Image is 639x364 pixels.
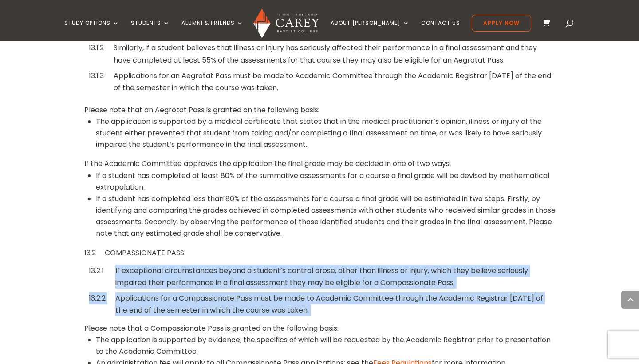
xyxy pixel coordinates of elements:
[89,42,104,54] div: 13.1.2
[84,104,559,116] p: Please note that an Aegrotat Pass is granted on the following basis:
[331,20,410,41] a: About [PERSON_NAME]
[114,70,555,94] div: Applications for an Aegrotat Pass must be made to Academic Committee through the Academic Registr...
[84,158,559,170] p: If the Academic Committee approves the application the final grade may be decided in one of two w...
[253,8,319,38] img: Carey Baptist College
[131,20,170,41] a: Students
[96,116,559,150] li: The application is supported by a medical certificate that states that in the medical practitione...
[84,322,559,334] p: Please note that a Compassionate Pass is granted on the following basis:
[96,334,559,357] li: The application is supported by evidence, the specifics of which will be requested by the Academi...
[115,265,555,289] div: If exceptional circumstances beyond a student’s control arose, other than illness or injury, whic...
[89,70,104,82] div: 13.1.3
[96,170,559,193] li: If a student has completed at least 80% of the summative assessments for a course a final grade w...
[89,265,106,277] div: 13.2.1
[114,42,555,66] div: Similarly, if a student believes that illness or injury has seriously affected their performance ...
[421,20,460,41] a: Contact Us
[64,20,119,41] a: Study Options
[472,15,531,32] a: Apply Now
[181,20,244,41] a: Alumni & Friends
[96,193,559,239] li: If a student has completed less than 80% of the assessments for a course a final grade will be es...
[89,292,106,304] div: 13.2.2
[115,292,555,316] div: Applications for a Compassionate Pass must be made to Academic Committee through the Academic Reg...
[84,247,559,259] p: 13.2 COMPASSIONATE PASS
